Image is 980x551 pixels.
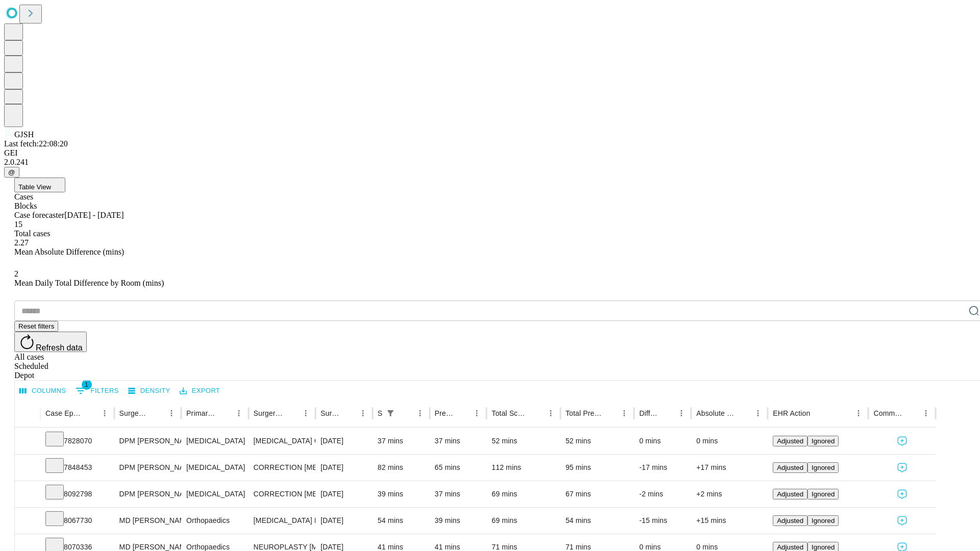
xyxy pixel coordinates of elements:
[435,481,482,507] div: 37 mins
[435,409,455,417] div: Predicted In Room Duration
[254,455,310,481] div: CORRECTION [MEDICAL_DATA], RESECTION [MEDICAL_DATA] BASE
[773,515,807,526] button: Adjusted
[807,462,839,473] button: Ignored
[232,406,246,420] button: Menu
[17,383,69,399] button: Select columns
[812,490,835,498] span: Ignored
[14,130,34,139] span: GJSH
[435,428,482,454] div: 37 mins
[14,279,164,287] span: Mean Daily Total Difference by Room (mins)
[470,406,484,420] button: Menu
[18,183,51,191] span: Table View
[14,238,29,247] span: 2.27
[20,433,35,450] button: Expand
[812,543,835,551] span: Ignored
[14,247,124,256] span: Mean Absolute Difference (mins)
[566,428,629,454] div: 52 mins
[20,486,35,504] button: Expand
[696,481,763,507] div: +2 mins
[150,406,164,420] button: Sort
[186,428,243,454] div: [MEDICAL_DATA]
[777,437,803,445] span: Adjusted
[14,321,58,332] button: Reset filters
[119,481,176,507] div: DPM [PERSON_NAME] [PERSON_NAME]
[177,383,223,399] button: Export
[873,409,903,417] div: Comments
[321,428,367,454] div: [DATE]
[4,148,976,158] div: GEI
[97,406,112,420] button: Menu
[492,409,528,417] div: Total Scheduled Duration
[812,517,835,524] span: Ignored
[119,428,176,454] div: DPM [PERSON_NAME] [PERSON_NAME]
[777,517,803,524] span: Adjusted
[566,409,602,417] div: Total Predicted Duration
[435,508,482,534] div: 39 mins
[8,168,15,176] span: @
[4,139,68,148] span: Last fetch: 22:08:20
[284,406,299,420] button: Sort
[383,406,398,420] button: Show filters
[14,220,22,229] span: 15
[751,406,765,420] button: Menu
[566,481,629,507] div: 67 mins
[119,409,149,417] div: Surgeon Name
[321,508,367,534] div: [DATE]
[544,406,558,420] button: Menu
[341,406,356,420] button: Sort
[660,406,674,420] button: Sort
[14,211,64,219] span: Case forecaster
[20,512,35,530] button: Expand
[639,508,686,534] div: -15 mins
[807,489,839,499] button: Ignored
[186,481,243,507] div: [MEDICAL_DATA]
[807,436,839,446] button: Ignored
[737,406,751,420] button: Sort
[4,167,19,178] button: @
[492,455,555,481] div: 112 mins
[919,406,933,420] button: Menu
[378,508,425,534] div: 54 mins
[164,406,179,420] button: Menu
[399,406,413,420] button: Sort
[566,455,629,481] div: 95 mins
[45,428,109,454] div: 7828070
[696,508,763,534] div: +15 mins
[82,380,92,390] span: 1
[639,409,659,417] div: Difference
[119,508,176,534] div: MD [PERSON_NAME] [PERSON_NAME]
[639,428,686,454] div: 0 mins
[378,428,425,454] div: 37 mins
[378,481,425,507] div: 39 mins
[639,455,686,481] div: -17 mins
[696,455,763,481] div: +17 mins
[14,269,18,278] span: 2
[45,481,109,507] div: 8092798
[186,455,243,481] div: [MEDICAL_DATA]
[492,481,555,507] div: 69 mins
[126,383,173,399] button: Density
[356,406,370,420] button: Menu
[777,490,803,498] span: Adjusted
[45,508,109,534] div: 8067730
[529,406,544,420] button: Sort
[321,409,340,417] div: Surgery Date
[321,455,367,481] div: [DATE]
[639,481,686,507] div: -2 mins
[811,406,825,420] button: Sort
[83,406,97,420] button: Sort
[64,211,124,219] span: [DATE] - [DATE]
[45,409,82,417] div: Case Epic Id
[254,508,310,534] div: [MEDICAL_DATA] RELEASE
[777,464,803,471] span: Adjusted
[217,406,232,420] button: Sort
[4,158,976,167] div: 2.0.241
[321,481,367,507] div: [DATE]
[696,428,763,454] div: 0 mins
[603,406,617,420] button: Sort
[383,406,398,420] div: 1 active filter
[812,437,835,445] span: Ignored
[186,409,216,417] div: Primary Service
[73,383,121,399] button: Show filters
[492,428,555,454] div: 52 mins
